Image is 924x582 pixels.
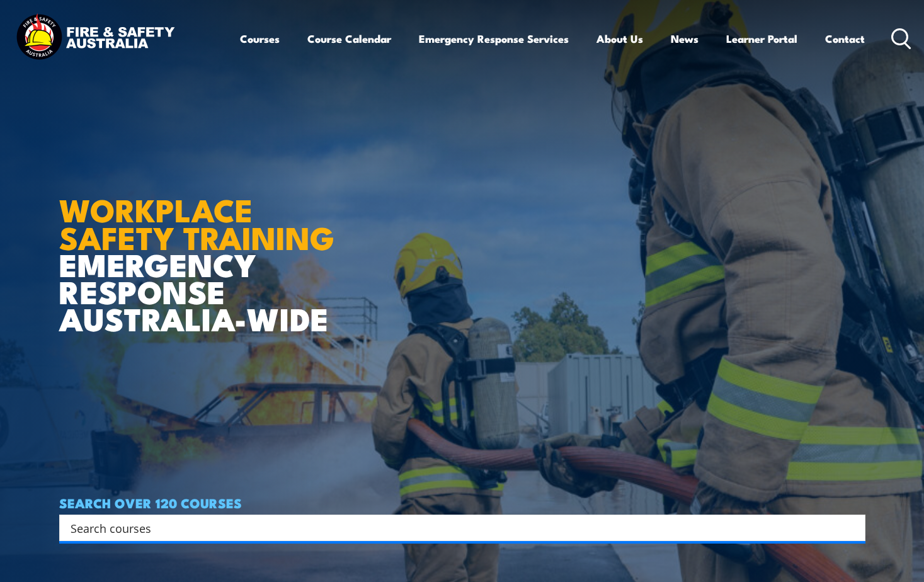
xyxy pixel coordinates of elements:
h1: EMERGENCY RESPONSE AUSTRALIA-WIDE [59,164,367,331]
a: News [671,22,699,55]
input: Search input [71,518,838,537]
h4: SEARCH OVER 120 COURSES [59,496,865,510]
a: Contact [825,22,865,55]
a: Learner Portal [726,22,797,55]
form: Search form [73,519,840,537]
a: Emergency Response Services [419,22,569,55]
a: About Us [596,22,643,55]
button: Search magnifier button [843,519,861,537]
strong: WORKPLACE SAFETY TRAINING [59,185,334,260]
a: Courses [240,22,280,55]
a: Course Calendar [307,22,391,55]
